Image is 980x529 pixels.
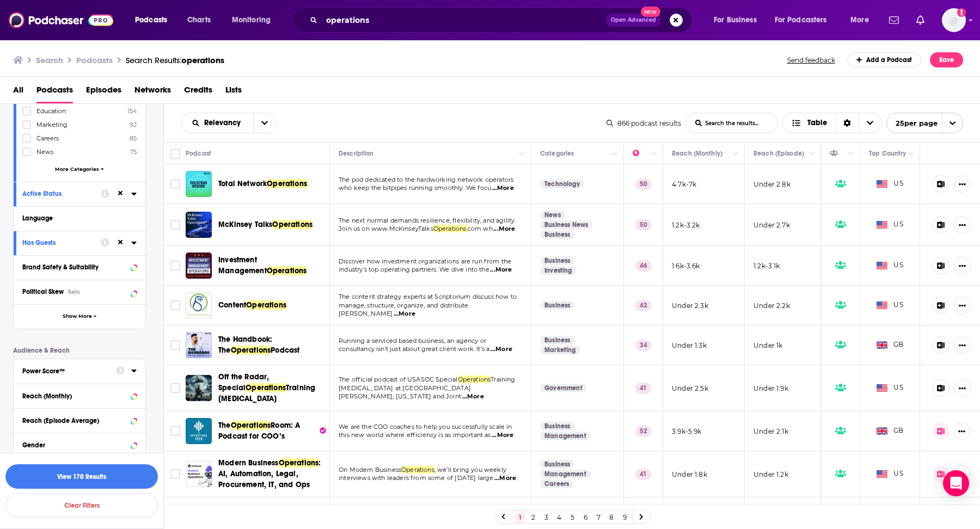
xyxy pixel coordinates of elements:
span: Credits [184,81,212,103]
span: Toggle select row [170,383,180,393]
p: 1.6k-3.6k [672,261,700,270]
div: Top Country [869,147,906,160]
span: Episodes [86,81,121,103]
span: Toggle select row [170,426,180,436]
a: Show notifications dropdown [885,11,903,29]
span: 92 [130,121,137,128]
button: Reach (Monthly) [22,389,137,402]
a: Marketing [540,346,580,354]
button: Choose View [782,113,882,133]
span: Operations. [433,225,468,232]
button: Column Actions [647,147,660,161]
a: 2 [528,510,538,524]
button: Gender [22,438,137,451]
span: Training [491,376,515,383]
span: Podcast [271,346,299,355]
p: 4.7k-7k [672,180,696,189]
a: News [540,211,565,219]
span: Monitoring [232,13,271,28]
a: 6 [580,510,591,524]
span: com wh [468,225,493,232]
img: Total Network Operations [186,171,212,197]
p: Under 2.1k [754,427,788,436]
a: Off the Radar, SpecialOperationsTraining [MEDICAL_DATA] [218,372,326,404]
p: Under 1.9k [754,384,788,393]
div: Reach (Episode) [754,147,804,160]
a: Business [540,230,574,239]
button: Active Status [22,187,101,200]
button: open menu [886,113,963,133]
span: News [36,148,53,156]
img: Modern Business Operations: AI, Automation, Legal, Procurement, IT, and Ops [186,461,212,487]
a: Total NetworkOperations [218,179,307,189]
span: Operations [458,376,491,383]
span: We are the COO coaches to help you successfully scale in [339,423,512,430]
button: open menu [706,11,770,29]
a: 5 [567,510,578,524]
a: Business [540,460,574,469]
span: Operations [267,179,307,188]
p: 42 [635,300,652,311]
button: open menu [768,11,843,29]
div: 866 podcast results [607,119,681,127]
img: McKinsey Talks Operations [186,212,212,238]
span: Join us on www.McKinseyTalks [339,225,433,232]
button: Show profile menu [942,8,966,32]
p: 50 [635,179,652,189]
a: All [13,81,23,103]
span: Operations [267,266,307,275]
a: 8 [606,510,617,524]
span: interviews with leaders from some of [DATE] large [339,474,493,482]
button: Clear Filters [5,493,158,518]
p: Under 2.5k [672,384,708,393]
span: Table [807,119,827,127]
span: ...More [491,345,512,354]
span: Podcasts [135,13,167,28]
a: Business [540,301,574,310]
a: Investment ManagementOperations [218,255,326,276]
p: Under 1k [754,341,782,350]
span: For Business [714,13,757,28]
a: Podcasts [36,81,73,103]
button: Power Score™ [22,364,116,377]
p: Under 2.3k [672,301,708,310]
button: open menu [182,119,253,127]
a: Business [540,422,574,430]
span: Networks [134,81,171,103]
span: Logged in as TeemsPR [942,8,966,32]
span: manage, structure, organize, and distribute [PERSON_NAME] [339,302,468,318]
span: operations [181,55,224,65]
span: Toggle select row [170,179,180,189]
span: ...More [494,474,516,483]
p: 50 [635,219,652,230]
button: Brand Safety & Suitability [22,260,137,274]
button: Show More Button [954,216,971,233]
button: Column Actions [608,147,621,161]
span: Content [218,300,246,310]
span: , we’ll bring you weekly [434,466,506,473]
span: US [877,260,903,271]
span: Operations [279,458,319,468]
a: Lists [225,81,242,103]
span: ...More [493,225,515,233]
span: US [877,219,903,230]
span: ...More [394,310,415,318]
button: Column Actions [904,147,917,161]
span: Marketing [36,121,68,128]
a: Charts [180,11,217,29]
span: US [877,469,903,479]
p: 3.9k-5.9k [672,427,702,436]
div: Language [22,214,130,222]
span: 25 per page [887,115,938,132]
a: 3 [541,510,552,524]
span: ...More [462,392,484,401]
a: Show notifications dropdown [912,11,929,29]
img: Off the Radar, Special Operations Training Detachment [186,375,212,401]
a: Technology [540,180,584,188]
p: 41 [635,469,651,479]
span: Investment Management [218,255,267,275]
button: Has Guests [22,236,101,249]
button: More Categories [22,166,137,172]
div: Search Results: [126,55,224,65]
